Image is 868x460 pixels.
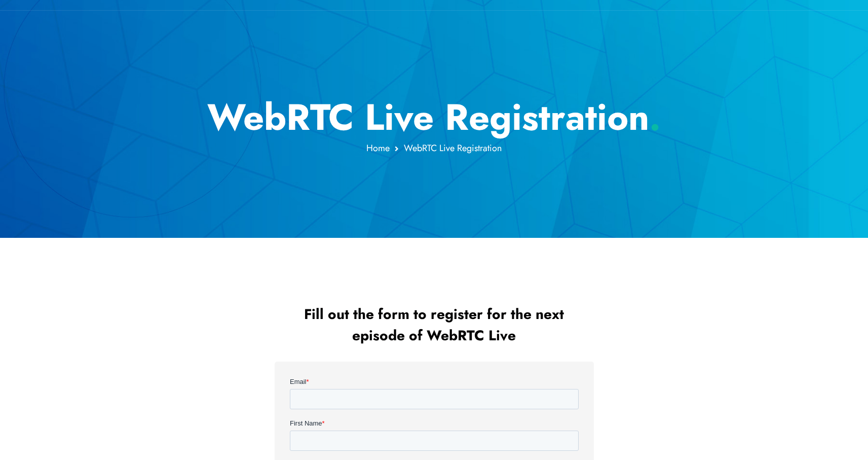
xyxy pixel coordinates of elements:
[649,91,661,144] span: .
[366,141,390,155] a: Home
[137,95,731,139] p: WebRTC Live Registration
[277,304,591,346] h2: Fill out the form to register for the next episode of WebRTC Live
[404,141,502,155] span: WebRTC Live Registration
